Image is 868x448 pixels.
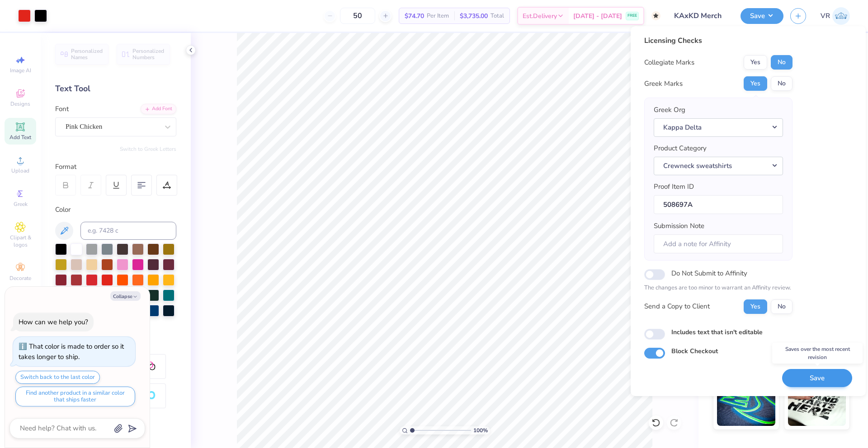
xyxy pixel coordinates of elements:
[10,67,31,74] span: Image AI
[14,201,28,208] span: Greek
[644,35,793,46] div: Licensing Checks
[771,55,793,70] button: No
[19,342,124,361] div: That color is made to order so it takes longer to ship.
[744,76,767,91] button: Yes
[644,284,793,293] p: The changes are too minor to warrant an Affinity review.
[654,118,783,137] button: Kappa Delta
[10,100,30,107] span: Designs
[744,299,767,314] button: Yes
[671,267,747,279] label: Do Not Submit to Affinity
[772,343,863,364] div: Saves over the most recent revision
[110,291,141,301] button: Collapse
[80,222,176,240] input: e.g. 7428 c
[654,221,704,231] label: Submission Note
[627,13,637,19] span: FREE
[473,426,488,434] span: 100 %
[55,83,176,95] div: Text Tool
[71,48,103,61] span: Personalized Names
[644,57,694,68] div: Collegiate Marks
[132,48,165,61] span: Personalized Numbers
[405,11,424,21] span: $74.70
[654,105,685,115] label: Greek Org
[654,143,707,154] label: Product Category
[120,145,176,153] button: Switch to Greek Letters
[821,11,830,21] span: VR
[654,234,783,254] input: Add a note for Affinity
[573,11,622,21] span: [DATE] - [DATE]
[671,327,763,337] label: Includes text that isn't editable
[832,7,850,25] img: Vincent Roxas
[671,346,718,356] label: Block Checkout
[9,134,31,141] span: Add Text
[771,299,793,314] button: No
[771,76,793,91] button: No
[654,182,694,192] label: Proof Item ID
[491,11,504,21] span: Total
[9,275,31,282] span: Decorate
[741,8,783,24] button: Save
[19,317,88,327] div: How can we help you?
[55,162,177,172] div: Format
[744,55,767,70] button: Yes
[667,7,734,25] input: Untitled Design
[15,387,135,406] button: Find another product in a similar color that ships faster
[788,381,846,426] img: Water based Ink
[141,104,176,114] div: Add Font
[460,11,488,21] span: $3,735.00
[427,11,449,21] span: Per Item
[717,381,775,426] img: Glow in the Dark Ink
[15,371,100,384] button: Switch back to the last color
[782,369,852,387] button: Save
[55,205,176,215] div: Color
[644,301,710,312] div: Send a Copy to Client
[821,7,850,25] a: VR
[644,79,683,89] div: Greek Marks
[523,11,557,21] span: Est. Delivery
[654,157,783,175] button: Crewneck sweatshirts
[340,8,375,24] input: – –
[11,167,29,174] span: Upload
[55,104,69,114] label: Font
[5,234,36,248] span: Clipart & logos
